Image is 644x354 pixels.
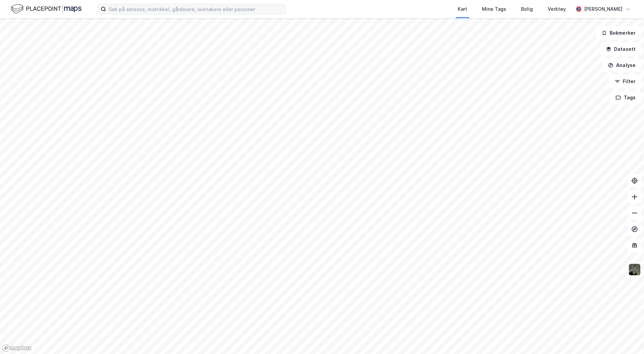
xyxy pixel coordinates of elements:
iframe: Chat Widget [610,322,644,354]
div: [PERSON_NAME] [584,5,622,13]
div: Kontrollprogram for chat [610,322,644,354]
div: Mine Tags [482,5,506,13]
input: Søk på adresse, matrikkel, gårdeiere, leietakere eller personer [106,4,286,14]
div: Kart [458,5,467,13]
img: logo.f888ab2527a4732fd821a326f86c7f29.svg [11,3,82,15]
div: Bolig [521,5,533,13]
div: Verktøy [548,5,566,13]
